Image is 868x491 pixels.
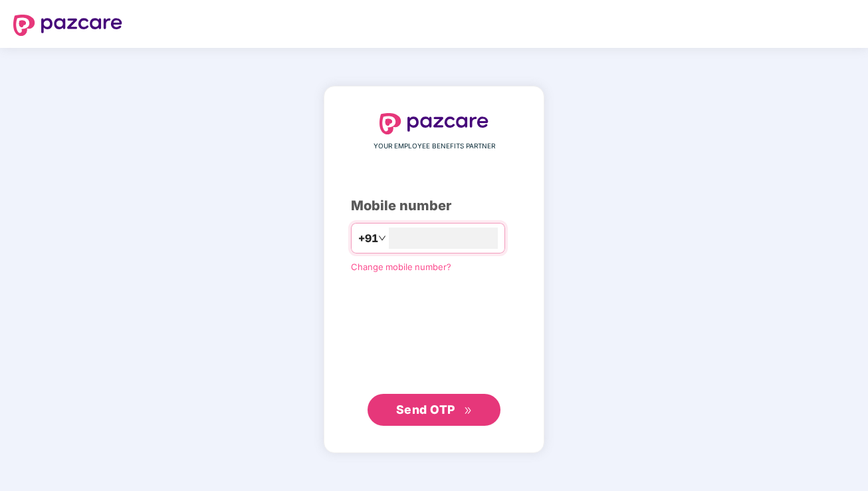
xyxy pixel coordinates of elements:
span: YOUR EMPLOYEE BENEFITS PARTNER [374,141,495,152]
span: down [378,234,386,242]
div: Mobile number [351,196,517,216]
span: Send OTP [396,403,455,416]
img: logo [13,15,122,36]
span: +91 [358,230,378,247]
button: Send OTPdouble-right [368,394,500,426]
img: logo [380,113,488,134]
span: double-right [464,407,473,415]
a: Change mobile number? [351,261,451,272]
